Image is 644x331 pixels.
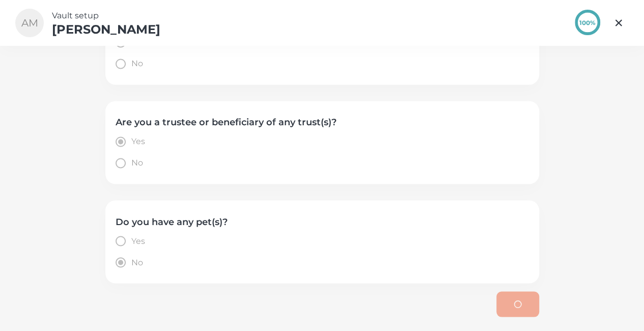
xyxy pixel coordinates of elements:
h3: [PERSON_NAME] [52,22,160,37]
p: 100 % [579,19,596,27]
p: Vault setup [52,10,160,22]
span: No [131,58,143,70]
span: No [131,157,143,169]
div: hasBusinesses [116,32,285,74]
div: hasPets [116,230,228,273]
span: Yes [131,135,145,148]
div: hasTrusts [116,131,337,174]
h4: Do you have any pet(s)? [116,215,228,228]
span: Yes [131,235,145,247]
div: AM [15,9,44,37]
span: No [131,256,143,268]
h4: Are you a trustee or beneficiary of any trust(s)? [116,116,337,128]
